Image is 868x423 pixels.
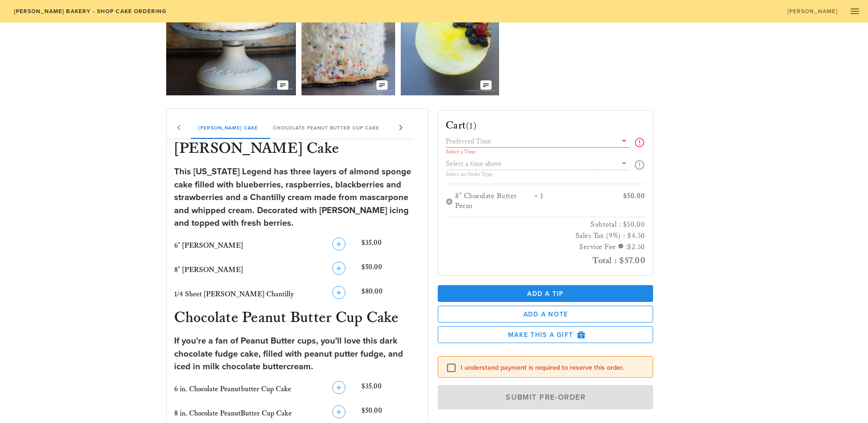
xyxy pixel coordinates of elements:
h3: [PERSON_NAME] Cake [172,139,423,160]
span: 6" [PERSON_NAME] [174,241,243,250]
h3: Sales Tax (9%) : $4.50 [446,230,645,242]
button: Add a Tip [438,285,653,302]
div: Chocolate Butter Pecan Cake [386,116,492,139]
div: Select a Time [446,149,630,155]
div: [PERSON_NAME] Cake [191,116,265,139]
h3: Chocolate Peanut Butter Cup Cake [172,308,423,329]
label: I understand payment is required to reserve this order. [461,363,645,373]
span: Submit Pre-Order [449,393,642,402]
span: 6 in. Chocolate Peanutbutter Cup Cake [174,385,291,394]
div: 8" Chocolate Butter Pecan [455,192,534,211]
a: [PERSON_NAME] Bakery - Shop Cake Ordering [7,5,173,18]
div: $50.00 [360,260,422,280]
input: Preferred Time [446,135,617,147]
div: $35.00 [360,236,422,256]
h3: Subtotal : $50.00 [446,219,645,230]
span: Add a Note [446,310,645,318]
button: Add a Note [438,306,653,323]
div: Chocolate Peanut Butter Cup Cake [265,116,386,139]
button: Make this a Gift [438,326,653,343]
span: Add a Tip [445,290,646,298]
span: $2.50 [627,243,645,251]
span: 8" [PERSON_NAME] [174,265,243,274]
a: [PERSON_NAME] [781,5,844,18]
div: $50.00 [597,192,645,211]
span: 1/4 Sheet [PERSON_NAME] Chantilly [174,290,294,299]
div: This [US_STATE] Legend has three layers of almond sponge cake filled with blueberries, raspberrie... [174,165,421,230]
div: × 1 [534,192,597,211]
span: 8 in. Chocolate PeanutButter Cup Cake [174,409,292,418]
h3: Service Fee : [446,242,645,253]
span: (1) [466,120,477,131]
span: [PERSON_NAME] [787,8,838,14]
span: [PERSON_NAME] Bakery - Shop Cake Ordering [13,8,167,14]
div: $80.00 [360,284,422,305]
h2: Total : $57.00 [446,253,645,268]
span: Make this a Gift [446,330,645,339]
div: If you're a fan of Peanut Butter cups, you'll love this dark chocolate fudge cake, filled with pe... [174,335,421,373]
button: Submit Pre-Order [438,385,653,409]
div: $35.00 [360,379,422,400]
h3: Cart [446,118,477,133]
